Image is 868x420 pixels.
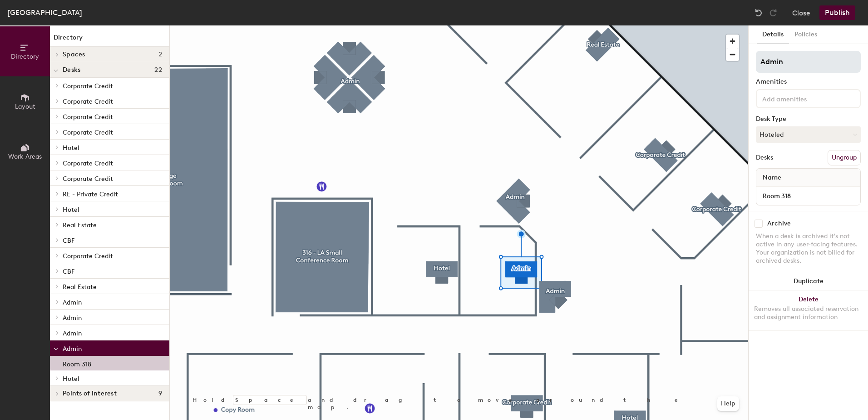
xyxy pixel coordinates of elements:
[757,25,789,44] button: Details
[158,390,162,397] span: 9
[767,220,791,227] div: Archive
[63,66,80,74] span: Desks
[758,190,858,202] input: Unnamed desk
[63,82,113,90] span: Corporate Credit
[63,144,79,152] span: Hotel
[63,268,74,275] span: CBF
[749,290,868,330] button: DeleteRemoves all associated reservation and assignment information
[63,283,97,291] span: Real Estate
[63,113,113,121] span: Corporate Credit
[789,25,823,44] button: Policies
[792,5,810,20] button: Close
[11,53,39,60] span: Directory
[63,190,118,198] span: RE - Private Credit
[63,375,79,383] span: Hotel
[756,154,773,161] div: Desks
[749,272,868,290] button: Duplicate
[756,232,861,265] div: When a desk is archived it's not active in any user-facing features. Your organization is not bil...
[63,252,113,260] span: Corporate Credit
[63,160,113,167] span: Corporate Credit
[7,7,82,18] div: [GEOGRAPHIC_DATA]
[63,358,91,368] p: Room 318
[63,51,85,58] span: Spaces
[63,299,82,306] span: Admin
[758,170,786,186] span: Name
[756,126,861,143] button: Hoteled
[8,153,42,160] span: Work Areas
[819,5,855,20] button: Publish
[50,33,169,47] h1: Directory
[154,66,162,74] span: 22
[754,8,763,17] img: Undo
[15,103,35,110] span: Layout
[717,396,739,411] button: Help
[828,150,861,165] button: Ungroup
[63,345,82,353] span: Admin
[63,175,113,183] span: Corporate Credit
[63,314,82,322] span: Admin
[756,78,861,85] div: Amenities
[63,129,113,136] span: Corporate Credit
[754,305,863,321] div: Removes all associated reservation and assignment information
[63,237,74,245] span: CBF
[63,221,97,229] span: Real Estate
[63,330,82,337] span: Admin
[63,98,113,105] span: Corporate Credit
[63,206,79,214] span: Hotel
[760,93,842,104] input: Add amenities
[63,390,117,397] span: Points of interest
[756,115,861,123] div: Desk Type
[769,8,778,17] img: Redo
[158,51,162,58] span: 2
